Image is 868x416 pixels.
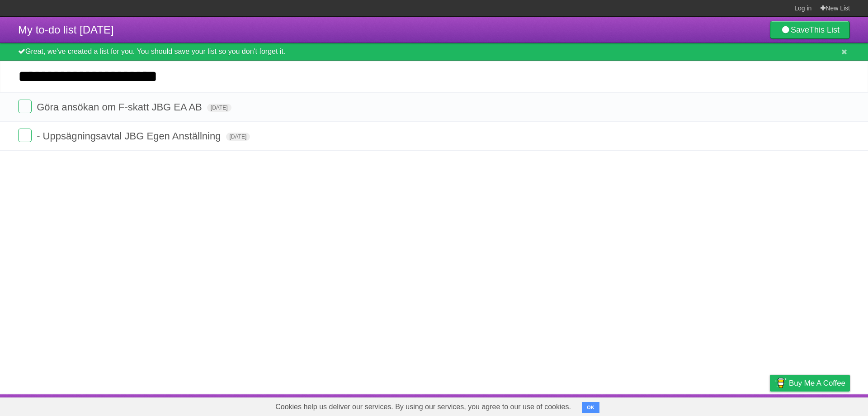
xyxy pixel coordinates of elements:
[266,398,580,416] span: Cookies help us deliver our services. By using our services, you agree to our use of cookies.
[18,24,114,36] span: My to-do list [DATE]
[774,375,787,391] img: Buy me a coffee
[18,100,32,113] label: Done
[37,101,204,113] span: Göra ansökan om F-skatt JBG EA AB
[793,397,850,414] a: Suggest a feature
[18,129,32,142] label: Done
[226,133,250,141] span: [DATE]
[650,397,669,414] a: About
[789,375,845,391] span: Buy me a coffee
[727,397,747,414] a: Terms
[207,104,231,112] span: [DATE]
[770,375,850,392] a: Buy me a coffee
[758,397,782,414] a: Privacy
[770,21,850,39] a: SaveThis List
[582,402,599,413] button: OK
[809,25,840,34] b: This List
[679,397,716,414] a: Developers
[37,130,223,142] span: - Uppsägningsavtal JBG Egen Anställning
